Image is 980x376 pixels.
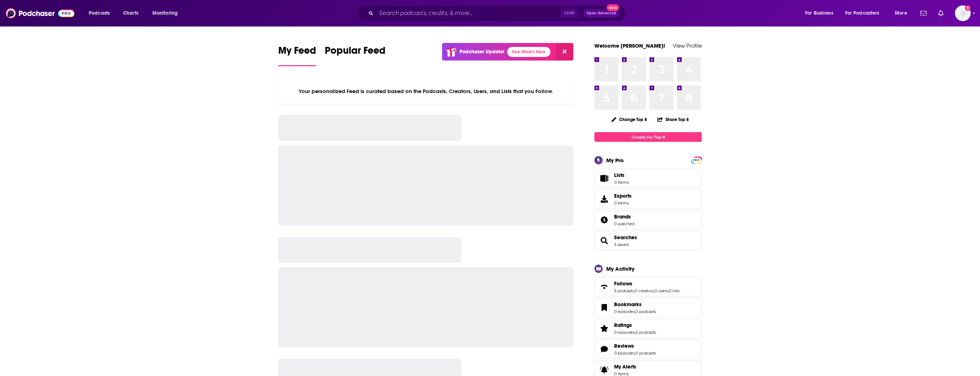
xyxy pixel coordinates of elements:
[635,288,654,293] a: 0 creators
[636,330,656,335] a: 0 podcasts
[614,280,632,287] span: Follows
[597,236,611,246] a: Searches
[614,221,634,226] a: 0 watched
[614,193,632,199] span: Exports
[935,7,946,19] a: Show notifications dropdown
[635,351,636,356] span: ,
[692,158,701,163] span: PRO
[614,213,631,220] span: Brands
[955,5,971,21] span: Logged in as rpearson
[606,265,634,272] div: My Activity
[606,157,624,164] div: My Pro
[614,172,624,178] span: Lists
[614,301,642,308] span: Bookmarks
[669,288,680,293] a: 0 lists
[614,330,635,335] a: 0 episodes
[845,8,879,18] span: For Podcasters
[614,234,637,241] a: Searches
[278,44,316,66] a: My Feed
[278,79,573,103] div: Your personalized Feed is curated based on the Podcasts, Creators, Users, and Lists that you Follow.
[655,288,668,293] a: 0 users
[965,5,971,11] svg: Add a profile image
[614,363,636,370] span: My Alerts
[614,322,656,328] a: Ratings
[325,44,386,66] a: Popular Feed
[597,323,611,333] a: Ratings
[597,303,611,313] a: Bookmarks
[614,351,635,356] a: 0 episodes
[614,180,629,185] span: 0 items
[607,115,651,124] button: Change Top 8
[636,351,656,356] a: 0 podcasts
[597,173,611,183] span: Lists
[594,277,702,297] span: Follows
[6,6,74,20] img: Podchaser - Follow, Share and Rate Podcasts
[561,9,578,18] span: Ctrl K
[895,8,907,18] span: More
[955,5,971,21] button: Show profile menu
[805,8,833,18] span: For Business
[507,47,550,57] a: See What's New
[89,8,110,18] span: Podcasts
[614,343,634,349] span: Reviews
[614,322,632,328] span: Ratings
[84,8,119,19] button: open menu
[460,49,504,55] p: Podchaser Update!
[614,280,680,287] a: Follows
[635,330,636,335] span: ,
[594,42,665,49] a: Welcome [PERSON_NAME]!
[376,8,561,19] input: Search podcasts, credits, & more...
[594,189,702,209] a: Exports
[594,169,702,188] a: Lists
[594,210,702,230] span: Brands
[635,309,636,314] span: ,
[841,8,890,19] button: open menu
[594,231,702,250] span: Searches
[363,5,632,21] div: Search podcasts, credits, & more...
[587,11,616,15] span: Open Advanced
[594,298,702,317] span: Bookmarks
[614,309,635,314] a: 0 episodes
[673,42,702,49] a: View Profile
[614,288,634,293] a: 5 podcasts
[597,282,611,292] a: Follows
[614,301,656,308] a: Bookmarks
[614,172,629,178] span: Lists
[325,44,386,61] span: Popular Feed
[594,319,702,338] span: Ratings
[657,112,689,126] button: Share Top 8
[597,344,611,354] a: Reviews
[800,8,842,19] button: open menu
[692,157,701,163] a: PRO
[594,132,702,142] a: Create My Top 8
[668,288,669,293] span: ,
[597,194,611,204] span: Exports
[594,339,702,359] span: Reviews
[278,44,316,61] span: My Feed
[597,365,611,375] span: My Alerts
[118,8,143,19] a: Charts
[614,201,632,206] span: 0 items
[614,242,628,247] a: 3 saved
[607,4,619,11] span: New
[147,8,187,19] button: open menu
[614,343,656,349] a: Reviews
[614,213,634,220] a: Brands
[583,9,619,18] button: Open AdvancedNew
[123,8,138,18] span: Charts
[917,7,930,19] a: Show notifications dropdown
[654,288,655,293] span: ,
[634,288,635,293] span: ,
[890,8,916,19] button: open menu
[636,309,656,314] a: 0 podcasts
[152,8,178,18] span: Monitoring
[597,215,611,225] a: Brands
[955,5,971,21] img: User Profile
